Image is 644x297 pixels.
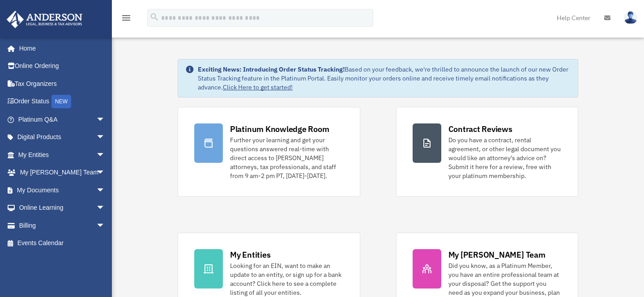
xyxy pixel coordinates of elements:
[6,181,119,199] a: My Documentsarrow_drop_down
[51,95,71,108] div: NEW
[96,128,114,147] span: arrow_drop_down
[149,12,159,22] i: search
[121,13,132,23] i: menu
[230,249,270,260] div: My Entities
[96,164,114,182] span: arrow_drop_down
[624,11,637,24] img: User Pic
[6,199,119,217] a: Online Learningarrow_drop_down
[448,123,512,135] div: Contract Reviews
[96,110,114,129] span: arrow_drop_down
[6,216,119,234] a: Billingarrow_drop_down
[223,83,293,91] a: Click Here to get started!
[198,65,571,92] div: Based on your feedback, we're thrilled to announce the launch of our new Order Status Tracking fe...
[396,107,579,197] a: Contract Reviews Do you have a contract, rental agreement, or other legal document you would like...
[96,199,114,217] span: arrow_drop_down
[96,216,114,235] span: arrow_drop_down
[448,136,562,180] div: Do you have a contract, rental agreement, or other legal document you would like an attorney's ad...
[121,16,132,23] a: menu
[4,11,85,28] img: Anderson Advisors Platinum Portal
[6,128,119,146] a: Digital Productsarrow_drop_down
[6,146,119,164] a: My Entitiesarrow_drop_down
[198,65,345,73] strong: Exciting News: Introducing Order Status Tracking!
[230,261,344,297] div: Looking for an EIN, want to make an update to an entity, or sign up for a bank account? Click her...
[178,107,360,197] a: Platinum Knowledge Room Further your learning and get your questions answered real-time with dire...
[6,234,119,252] a: Events Calendar
[96,181,114,199] span: arrow_drop_down
[230,123,329,135] div: Platinum Knowledge Room
[6,110,119,128] a: Platinum Q&Aarrow_drop_down
[96,146,114,164] span: arrow_drop_down
[6,75,119,93] a: Tax Organizers
[6,57,119,75] a: Online Ordering
[230,136,344,180] div: Further your learning and get your questions answered real-time with direct access to [PERSON_NAM...
[6,93,119,111] a: Order StatusNEW
[6,39,114,57] a: Home
[448,249,546,260] div: My [PERSON_NAME] Team
[6,164,119,182] a: My [PERSON_NAME] Teamarrow_drop_down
